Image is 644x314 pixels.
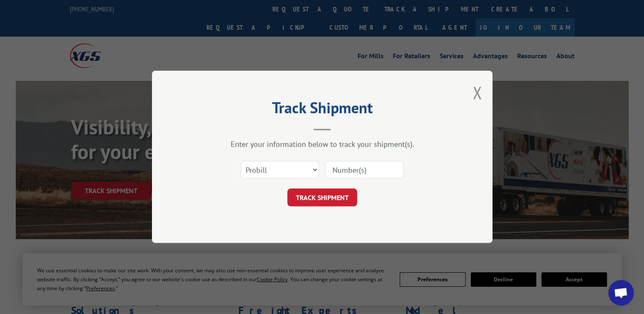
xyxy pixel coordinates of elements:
[325,161,404,179] input: Number(s)
[195,140,450,149] div: Enter your information below to track your shipment(s).
[195,102,450,118] h2: Track Shipment
[472,81,482,104] button: Close modal
[608,280,634,305] div: Open chat
[287,189,357,207] button: TRACK SHIPMENT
